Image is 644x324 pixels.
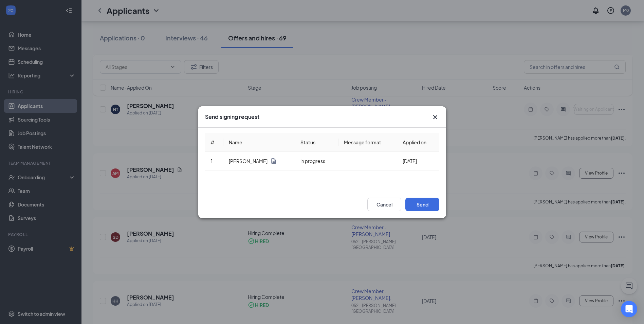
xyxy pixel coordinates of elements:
[205,133,439,170] div: Loading offer data.
[405,198,439,211] button: Send
[295,152,338,170] td: in progress
[397,133,439,152] th: Applied on
[205,133,223,152] th: #
[431,113,439,121] button: Close
[621,301,637,317] div: Open Intercom Messenger
[223,133,295,152] th: Name
[367,198,401,211] button: Cancel
[205,113,259,121] h3: Send signing request
[228,158,267,164] p: [PERSON_NAME]
[210,158,213,164] span: 1
[270,158,277,164] svg: Document
[295,133,338,152] th: Status
[397,152,439,170] td: [DATE]
[338,133,397,152] th: Message format
[431,113,439,121] svg: Cross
